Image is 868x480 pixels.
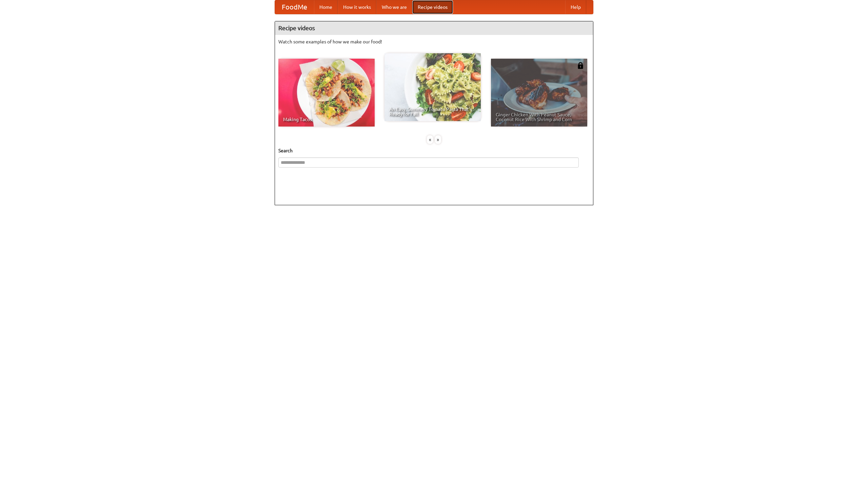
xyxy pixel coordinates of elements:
span: An Easy, Summery Tomato Pasta That's Ready for Fall [389,107,476,116]
div: « [427,135,433,144]
a: Making Tacos [278,59,375,127]
h4: Recipe videos [275,21,593,35]
a: Who we are [376,0,412,14]
a: Recipe videos [412,0,453,14]
img: 483408.png [577,62,584,69]
a: How it works [338,0,376,14]
a: An Easy, Summery Tomato Pasta That's Ready for Fall [384,53,481,121]
h5: Search [278,147,590,154]
a: Home [314,0,338,14]
div: » [435,135,441,144]
a: FoodMe [275,0,314,14]
a: Help [565,0,586,14]
span: Making Tacos [283,117,370,122]
p: Watch some examples of how we make our food! [278,38,590,45]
